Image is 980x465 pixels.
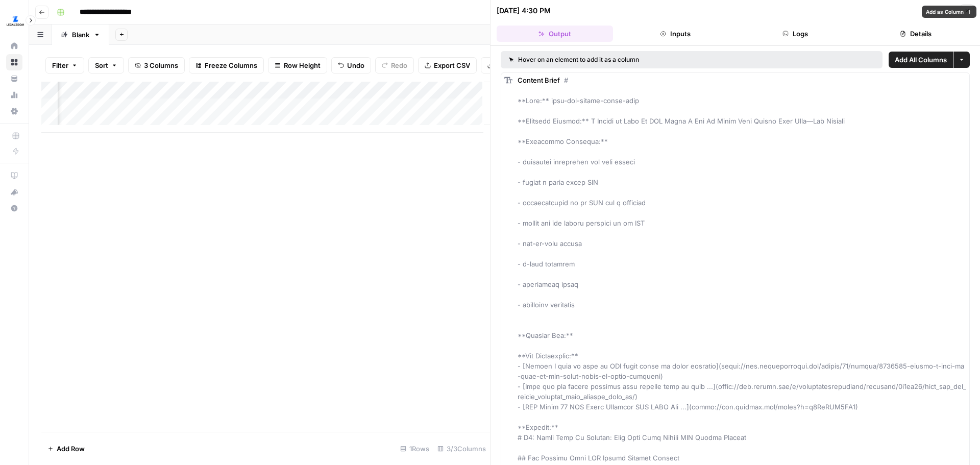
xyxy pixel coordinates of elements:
div: What's new? [7,184,22,200]
button: Details [857,26,974,42]
button: Output [497,26,613,42]
button: Freeze Columns [189,57,264,74]
span: Export CSV [434,60,470,70]
button: 3 Columns [128,57,185,74]
button: Workspace: LegalZoom [6,8,22,34]
button: Inputs [617,26,733,42]
button: Filter [45,57,84,74]
a: Settings [6,103,22,119]
span: Content Brief [518,76,560,84]
button: Row Height [268,57,327,74]
span: Freeze Columns [205,60,257,70]
span: 3 Columns [144,60,178,70]
button: Logs [738,26,854,42]
button: Redo [375,57,414,74]
span: Row Height [284,60,321,70]
button: Help + Support [6,200,22,216]
a: Browse [6,54,22,70]
button: Export CSV [418,57,477,74]
span: Sort [95,60,108,70]
div: 1 Rows [396,440,433,457]
div: Blank [72,30,89,40]
span: Undo [347,60,364,70]
a: Home [6,38,22,54]
div: [DATE] 4:30 PM [497,6,551,16]
div: 3/3 Columns [433,440,490,457]
a: Usage [6,87,22,103]
a: Blank [52,25,109,45]
span: Add Row [57,444,85,454]
div: Hover on an element to add it as a column [509,55,757,64]
button: Undo [331,57,371,74]
button: Sort [88,57,124,74]
button: Add Row [41,440,91,457]
span: Redo [391,60,407,70]
a: AirOps Academy [6,167,22,184]
button: Add All Columns [889,52,953,68]
span: Filter [52,60,68,70]
img: LegalZoom Logo [6,12,24,30]
button: What's new? [6,184,22,200]
a: Your Data [6,70,22,87]
span: Add All Columns [895,55,947,65]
